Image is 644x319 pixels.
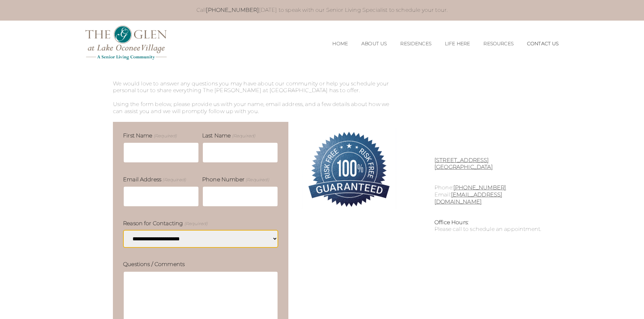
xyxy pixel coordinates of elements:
[123,220,208,227] label: Reason for Contacting
[202,176,269,183] label: Phone Number
[434,157,493,170] a: [STREET_ADDRESS][GEOGRAPHIC_DATA]
[231,133,255,139] span: (Required)
[202,132,255,139] label: Last Name
[123,261,185,268] label: Questions / Comments
[113,80,396,101] p: We would love to answer any questions you may have about our community or help you schedule your ...
[92,7,552,14] p: Call [DATE] to speak with our Senior Living Specialist to schedule your tour.
[245,177,269,183] span: (Required)
[123,176,186,183] label: Email Address
[361,41,387,47] a: About Us
[302,122,396,216] img: 100% Risk-Free. Guaranteed.
[206,7,259,13] a: [PHONE_NUMBER]
[445,41,470,47] a: Life Here
[400,41,431,47] a: Residences
[123,132,177,139] label: First Name
[434,219,547,233] div: Please call to schedule an appointment.
[332,41,348,47] a: Home
[162,177,186,183] span: (Required)
[483,41,513,47] a: Resources
[184,220,208,227] span: (Required)
[434,219,469,225] strong: Office Hours:
[153,133,177,139] span: (Required)
[527,41,559,47] a: Contact Us
[434,191,502,205] a: [EMAIL_ADDRESS][DOMAIN_NAME]
[453,184,506,191] a: [PHONE_NUMBER]
[113,101,396,115] p: Using the form below, please provide us with your name, email address, and a few details about ho...
[86,26,167,60] img: The Glen Lake Oconee Home
[434,184,547,205] p: Phone: Email:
